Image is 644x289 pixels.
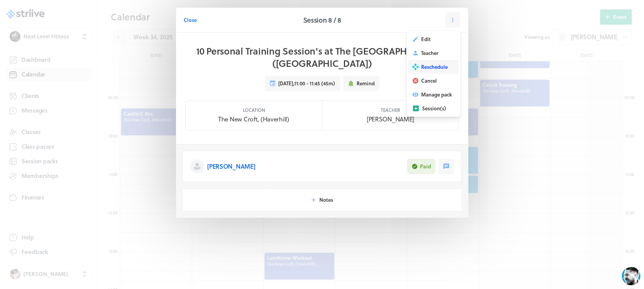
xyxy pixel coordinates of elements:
[218,115,289,124] p: The New Croft, (Haverhill)
[408,101,459,115] button: Session(s)
[408,32,459,46] button: Edit
[420,163,431,170] div: Paid
[265,76,340,91] button: [DATE],11:00 - 11:45 (45m)
[122,238,128,242] tspan: GIF
[182,188,462,211] button: Notes
[421,36,431,43] span: Edit
[408,46,459,60] button: Teacher
[319,196,333,203] span: Notes
[23,5,144,20] div: US[PERSON_NAME]Typically replies in a few minutes
[422,105,446,112] span: Session(s)
[367,115,414,124] p: [PERSON_NAME]
[120,237,130,243] g: />
[207,162,255,171] p: [PERSON_NAME]
[357,80,375,87] span: Remind
[421,50,438,56] span: Teacher
[43,5,110,13] div: [PERSON_NAME]
[408,60,459,74] button: Reschedule
[381,107,400,113] p: Teacher
[408,74,459,88] button: Cancel
[303,15,341,25] h2: Session 8 / 8
[421,77,437,84] span: Cancel
[622,267,640,285] iframe: gist-messenger-bubble-iframe
[43,14,110,19] div: Typically replies in a few minutes
[421,91,452,98] span: Manage pack
[242,107,265,113] p: Location
[343,76,380,91] button: Remind
[184,12,197,28] button: Close
[421,63,448,70] span: Reschedule
[408,88,459,101] button: Manage pack
[23,5,37,19] img: US
[117,230,133,251] button: />GIF
[184,17,197,23] span: Close
[188,45,456,70] h1: 10 Personal Training Session's at The [GEOGRAPHIC_DATA], ([GEOGRAPHIC_DATA])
